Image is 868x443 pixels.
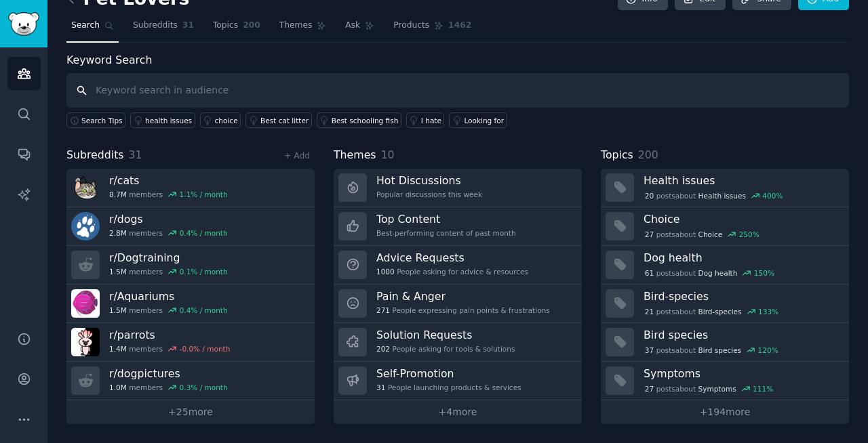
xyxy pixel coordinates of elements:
[739,230,759,239] div: 250 %
[376,366,521,381] h3: Self-Promotion
[317,112,401,128] a: Best schooling fish
[601,284,849,323] a: Bird-species21postsaboutBird-species133%
[109,190,228,199] div: members
[275,15,332,43] a: Themes
[644,366,840,381] h3: Symptoms
[284,151,310,161] a: + Add
[644,289,840,303] h3: Bird-species
[109,344,127,354] span: 1.4M
[758,345,778,355] div: 120 %
[601,362,849,400] a: Symptoms27postsaboutSymptoms111%
[133,20,178,32] span: Subreddits
[601,169,849,207] a: Health issues20postsaboutHealth issues400%
[109,173,228,188] h3: r/ cats
[145,116,192,125] div: health issues
[109,383,127,392] span: 1.0M
[698,230,723,239] span: Choice
[376,344,515,354] div: People asking for tools & solutions
[698,307,742,316] span: Bird-species
[334,362,582,400] a: Self-Promotion31People launching products & services
[449,112,507,128] a: Looking for
[644,190,784,202] div: post s about
[182,20,194,32] span: 31
[66,400,315,424] a: +25more
[644,173,840,188] h3: Health issues
[376,173,482,188] h3: Hot Discussions
[334,147,376,164] span: Themes
[644,267,776,279] div: post s about
[448,20,471,32] span: 1462
[754,268,774,278] div: 150 %
[376,383,385,392] span: 31
[66,15,119,43] a: Search
[109,366,228,381] h3: r/ dogpictures
[66,169,315,207] a: r/cats8.7Mmembers1.1% / month
[66,246,315,284] a: r/Dogtraining1.5Mmembers0.1% / month
[81,116,123,125] span: Search Tips
[180,228,228,238] div: 0.4 % / month
[376,251,528,265] h3: Advice Requests
[66,112,125,128] button: Search Tips
[180,305,228,315] div: 0.4 % / month
[376,344,390,354] span: 202
[180,267,228,276] div: 0.1 % / month
[334,207,582,246] a: Top ContentBest-performing content of past month
[180,383,228,392] div: 0.3 % / month
[109,267,127,276] span: 1.5M
[406,112,445,128] a: I hate
[129,148,142,161] span: 31
[109,228,127,238] span: 2.8M
[376,190,482,199] div: Popular discussions this week
[644,251,840,265] h3: Dog health
[334,284,582,323] a: Pain & Anger271People expressing pain points & frustrations
[243,20,260,32] span: 200
[645,345,654,355] span: 37
[71,289,100,318] img: Aquariums
[334,323,582,362] a: Solution Requests202People asking for tools & solutions
[345,20,360,32] span: Ask
[66,207,315,246] a: r/dogs2.8Mmembers0.4% / month
[109,305,127,315] span: 1.5M
[376,328,515,342] h3: Solution Requests
[644,212,840,226] h3: Choice
[66,284,315,323] a: r/Aquariums1.5Mmembers0.4% / month
[180,190,228,199] div: 1.1 % / month
[601,246,849,284] a: Dog health61postsaboutDog health150%
[71,328,100,356] img: parrots
[200,112,241,128] a: choice
[334,400,582,424] a: +4more
[245,112,312,128] a: Best cat litter
[381,148,395,161] span: 10
[698,191,746,201] span: Health issues
[376,305,550,315] div: People expressing pain points & frustrations
[376,267,395,276] span: 1000
[71,212,100,240] img: dogs
[645,230,654,239] span: 27
[130,112,195,128] a: health issues
[109,344,230,354] div: members
[601,207,849,246] a: Choice27postsaboutChoice250%
[393,20,429,32] span: Products
[644,228,760,240] div: post s about
[601,147,633,164] span: Topics
[215,116,238,125] div: choice
[376,267,528,276] div: People asking for advice & resources
[753,384,773,394] div: 111 %
[213,20,238,32] span: Topics
[71,20,100,32] span: Search
[8,12,39,36] img: GummySearch logo
[109,289,228,303] h3: r/ Aquariums
[109,228,228,238] div: members
[376,289,550,303] h3: Pain & Anger
[376,212,516,226] h3: Top Content
[601,400,849,424] a: +194more
[698,345,741,355] span: Bird species
[376,305,390,315] span: 271
[71,173,100,202] img: cats
[762,191,783,201] div: 400 %
[66,323,315,362] a: r/parrots1.4Mmembers-0.0% / month
[109,267,228,276] div: members
[66,362,315,400] a: r/dogpictures1.0Mmembers0.3% / month
[645,268,654,278] span: 61
[180,344,231,354] div: -0.0 % / month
